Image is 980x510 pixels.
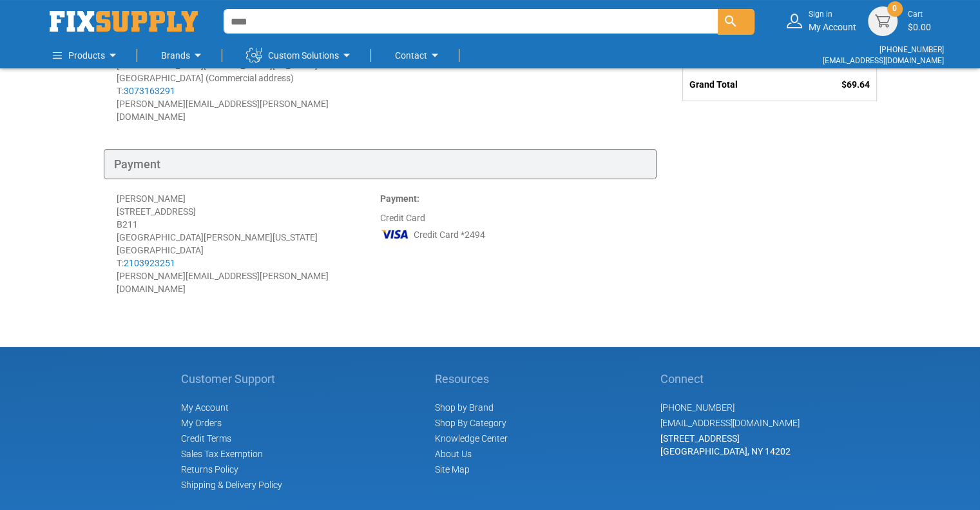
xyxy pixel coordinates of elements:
a: About Us [435,449,472,459]
a: Shop By Category [435,418,506,428]
a: Site Map [435,464,470,475]
a: 3073163291 [124,86,175,96]
a: 2103923251 [124,258,175,268]
h5: Resources [435,373,508,386]
a: Shop by Brand [435,402,494,413]
div: [PERSON_NAME] [STREET_ADDRESS] B211 [GEOGRAPHIC_DATA][PERSON_NAME][US_STATE] [GEOGRAPHIC_DATA] T:... [117,192,380,295]
span: $0.00 [908,22,931,32]
a: [EMAIL_ADDRESS][DOMAIN_NAME] [823,56,944,65]
span: Credit Card *2494 [414,228,485,241]
span: My Account [181,402,229,413]
strong: Payment: [380,193,419,204]
div: My Account [809,9,856,33]
h5: Customer Support [181,373,282,386]
span: $69.64 [841,79,870,90]
a: [EMAIL_ADDRESS][DOMAIN_NAME] [660,418,800,428]
small: Cart [908,9,931,20]
small: Sign in [809,9,856,20]
a: Brands [161,43,206,68]
h5: Connect [660,373,800,386]
div: Payment [104,149,657,180]
a: [PHONE_NUMBER] [879,45,944,54]
div: Credit Card [380,192,644,295]
img: VI [380,224,410,244]
strong: Grand Total [689,79,738,90]
a: store logo [50,11,198,32]
a: Custom Solutions [246,43,354,68]
span: Credit Terms [181,433,231,444]
a: Returns Policy [181,464,238,475]
img: Fix Industrial Supply [50,11,198,32]
span: 0 [892,3,897,14]
a: Knowledge Center [435,433,508,444]
a: Products [53,43,120,68]
span: [STREET_ADDRESS] [GEOGRAPHIC_DATA], NY 14202 [660,433,791,456]
a: Contact [395,43,443,68]
span: My Orders [181,418,222,428]
a: Shipping & Delivery Policy [181,480,282,490]
a: [PHONE_NUMBER] [660,402,735,413]
span: Sales Tax Exemption [181,449,263,459]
